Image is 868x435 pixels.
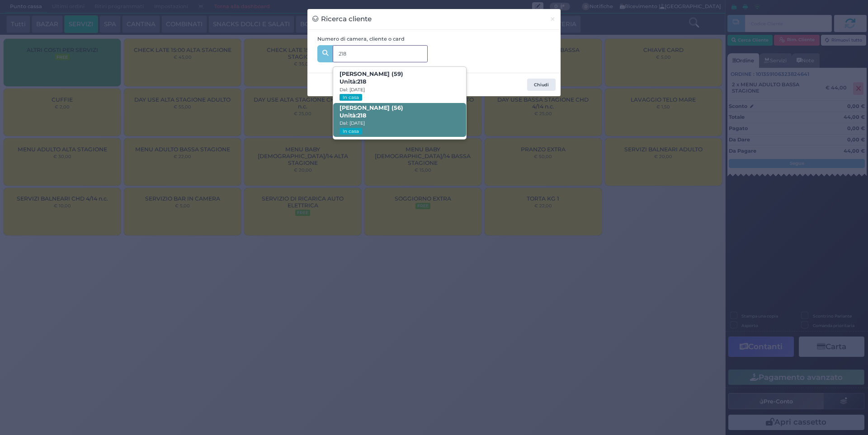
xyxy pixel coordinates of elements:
[340,94,362,101] small: In casa
[340,70,403,85] b: [PERSON_NAME] (59)
[545,9,561,29] button: Chiudi
[340,87,365,93] small: Dal: [DATE]
[340,128,362,135] small: In casa
[340,112,366,120] span: Unità:
[357,112,366,119] strong: 218
[527,79,556,91] button: Chiudi
[550,14,556,24] span: ×
[340,78,366,86] span: Unità:
[340,104,403,119] b: [PERSON_NAME] (56)
[317,35,405,43] label: Numero di camera, cliente o card
[333,45,428,62] input: Es. 'Mario Rossi', '220' o '108123234234'
[312,14,372,24] h3: Ricerca cliente
[340,120,365,126] small: Dal: [DATE]
[357,78,366,85] strong: 218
